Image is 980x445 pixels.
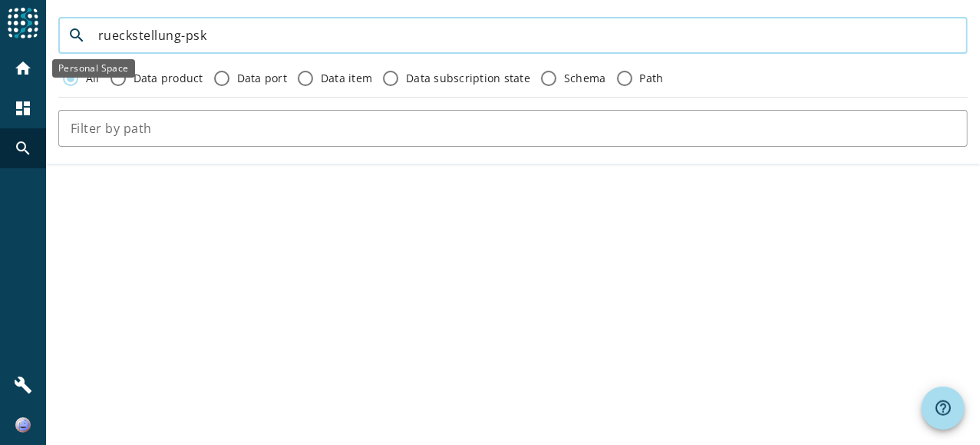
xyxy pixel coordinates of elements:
[58,26,95,45] mat-icon: search
[318,71,372,86] label: Data item
[14,139,32,158] mat-icon: search
[15,417,31,433] img: 63ebff03400488bac38c4e3411defc3d
[52,59,135,78] div: Personal Space
[234,71,287,86] label: Data port
[934,399,952,417] mat-icon: help_outline
[14,99,32,118] mat-icon: dashboard
[71,119,955,138] input: Filter by path
[403,71,530,86] label: Data subscription state
[98,26,955,45] input: Search by keyword
[130,71,203,86] label: Data product
[637,71,664,86] label: Path
[14,376,32,394] mat-icon: build
[8,8,38,38] img: spoud-logo.svg
[14,59,32,78] mat-icon: home
[83,71,100,86] label: All
[561,71,606,86] label: Schema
